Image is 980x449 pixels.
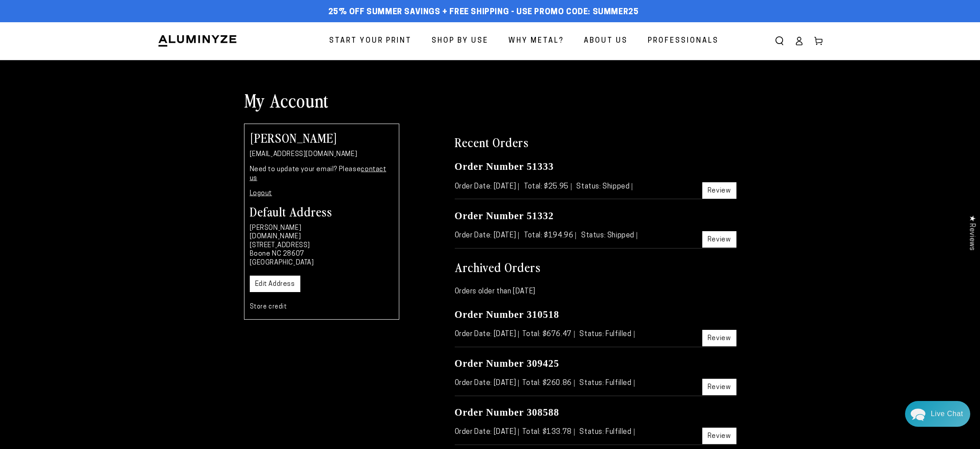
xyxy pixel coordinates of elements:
[425,29,495,53] a: Shop By Use
[102,13,125,36] img: Helga
[64,44,125,51] span: Away until 11:00 AM
[577,29,634,53] a: About Us
[579,331,634,338] span: Status: Fulfilled
[40,90,157,99] div: [PERSON_NAME]
[157,34,237,48] img: Aluminyze
[250,166,386,182] a: contact us
[455,259,736,275] h2: Archived Orders
[244,88,736,112] h1: My Account
[770,31,789,51] summary: Search our site
[522,331,574,338] span: Total: $676.47
[524,232,576,239] span: Total: $194.96
[522,380,574,387] span: Total: $260.86
[250,131,394,144] h2: [PERSON_NAME]
[250,304,287,310] a: Store credit
[702,428,736,444] a: Review
[641,29,725,53] a: Professionals
[323,29,418,53] a: Start Your Print
[455,134,736,150] h2: Recent Orders
[455,232,519,239] span: Order Date: [DATE]
[931,401,963,427] div: Contact Us Directly
[83,13,106,36] img: John
[59,268,130,282] a: Leave A Message
[963,208,980,257] div: Click to open Judge.me floating reviews tab
[432,35,488,48] span: Shop By Use
[455,380,519,387] span: Order Date: [DATE]
[455,183,519,190] span: Order Date: [DATE]
[455,285,736,298] p: Orders older than [DATE]
[250,190,272,197] a: Logout
[250,165,394,183] p: Need to update your email? Please
[702,379,736,395] a: Review
[576,183,632,190] span: Status: Shipped
[905,401,970,427] div: Chat widget toggle
[455,161,554,172] a: Order Number 51333
[455,358,559,369] a: Order Number 309425
[250,224,394,268] p: [PERSON_NAME] [DOMAIN_NAME] [STREET_ADDRESS] Boone NC 28607 [GEOGRAPHIC_DATA]
[455,407,559,418] a: Order Number 308588
[524,183,571,190] span: Total: $25.95
[702,182,736,199] a: Review
[18,74,170,82] div: Recent Conversations
[455,210,554,221] a: Order Number 51332
[579,429,634,436] span: Status: Fulfilled
[68,255,120,260] span: We run on
[329,35,412,48] span: Start Your Print
[29,90,38,99] img: fba842a801236a3782a25bbf40121a09
[702,330,736,346] a: Review
[508,35,564,48] span: Why Metal?
[581,232,637,239] span: Status: Shipped
[455,309,559,320] a: Order Number 310518
[455,429,519,436] span: Order Date: [DATE]
[250,205,394,217] h3: Default Address
[29,100,172,108] p: I'm glad to hear that, [PERSON_NAME]. Have a happy weekend!
[648,35,719,48] span: Professionals
[584,35,628,48] span: About Us
[250,276,300,292] a: Edit Address
[250,150,394,159] p: [EMAIL_ADDRESS][DOMAIN_NAME]
[702,231,736,248] a: Review
[95,253,120,260] span: Re:amaze
[157,91,172,98] div: [DATE]
[579,380,634,387] span: Status: Fulfilled
[522,429,574,436] span: Total: $133.78
[502,29,571,53] a: Why Metal?
[455,331,519,338] span: Order Date: [DATE]
[328,8,639,17] span: 25% off Summer Savings + Free Shipping - Use Promo Code: SUMMER25
[64,13,87,36] img: Marie J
